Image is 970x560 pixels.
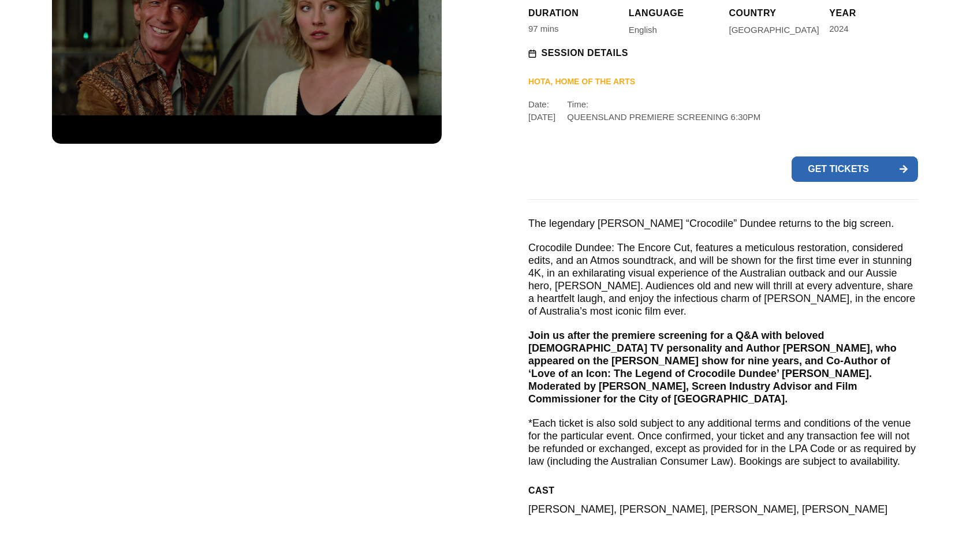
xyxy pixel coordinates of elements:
div: Time: [567,98,760,128]
p: [PERSON_NAME], [PERSON_NAME], [PERSON_NAME], [PERSON_NAME] [528,503,887,516]
p: Crocodile Dundee: The Encore Cut, features a meticulous restoration, considered edits, and an Atm... [528,241,918,318]
span: English [629,25,657,34]
div: 97 mins [528,23,559,35]
p: QUEENSLAND PREMIERE SCREENING 6:30PM [567,111,760,124]
p: The legendary [PERSON_NAME] “Crocodile” Dundee returns to the big screen. [528,217,918,230]
h5: Duration [528,7,617,20]
h5: Country [729,7,747,20]
h5: Cast [528,484,918,497]
div: 2024 [829,23,848,35]
strong: Join us after the premiere screening for a Q&A with beloved [DEMOGRAPHIC_DATA] TV personality and... [528,330,897,405]
div: Date: [528,98,555,145]
span: Session details [539,47,628,59]
span: HOTA, Home of the Arts [528,76,635,89]
p: [DATE] [528,111,555,124]
h5: Year [829,7,918,20]
span: [GEOGRAPHIC_DATA] [729,25,819,34]
a: Get tickets [792,156,918,182]
span: *Each ticket is also sold subject to any additional terms and conditions of the venue for the par... [528,417,916,467]
h5: Language [629,7,718,20]
span: Get tickets [792,156,889,182]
